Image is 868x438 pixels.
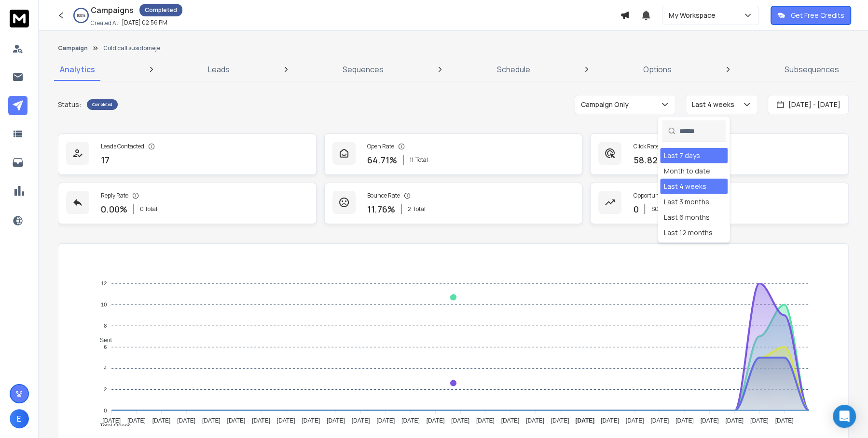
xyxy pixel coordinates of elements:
p: Schedule [497,64,530,75]
tspan: [DATE] [152,417,170,424]
tspan: 12 [101,280,107,286]
div: Last 7 days [664,151,700,160]
tspan: [DATE] [277,417,295,424]
tspan: [DATE] [650,417,669,424]
tspan: [DATE] [575,417,594,424]
tspan: [DATE] [127,417,146,424]
button: Get Free Credits [771,6,851,25]
div: Month to date [664,166,710,176]
a: Subsequences [779,58,845,81]
tspan: [DATE] [701,417,719,424]
p: Get Free Credits [791,11,844,20]
a: Sequences [337,58,389,81]
p: Click Rate [633,143,659,150]
a: Options [637,58,677,81]
tspan: [DATE] [327,417,345,424]
span: Total [413,205,426,213]
p: Cold call susidomeje [103,44,160,52]
div: Last 12 months [664,228,713,238]
button: Campaign [58,44,88,52]
div: Completed [139,4,182,16]
p: Subsequences [785,64,839,75]
tspan: 6 [104,344,107,350]
tspan: [DATE] [526,417,544,424]
tspan: [DATE] [750,417,769,424]
a: Schedule [491,58,536,81]
p: 0 [633,202,638,216]
a: Open Rate64.71%11Total [324,133,583,175]
a: Bounce Rate11.76%2Total [324,183,583,224]
span: 11 [410,156,413,164]
tspan: 8 [104,323,107,329]
p: 17 [101,153,110,167]
h1: Campaigns [91,4,134,16]
p: Opportunities [633,192,669,199]
p: Status: [58,100,81,109]
p: $ 0 [651,205,658,213]
p: 58.82 % [633,153,665,167]
tspan: [DATE] [501,417,520,424]
p: 0.00 % [101,202,127,216]
div: Last 6 months [664,212,710,222]
tspan: [DATE] [102,417,121,424]
p: 11.76 % [367,202,395,216]
div: Completed [87,99,118,110]
div: Open Intercom Messenger [833,405,856,428]
p: Reply Rate [101,192,128,199]
tspan: 10 [101,302,107,307]
button: E [10,409,29,428]
p: Bounce Rate [367,192,400,199]
div: Last 4 weeks [664,182,706,191]
p: Options [643,64,672,75]
p: My Workspace [669,11,719,20]
span: Total Opens [93,423,131,429]
tspan: [DATE] [551,417,569,424]
a: Reply Rate0.00%0 Total [58,183,317,224]
div: Last 3 months [664,197,709,207]
p: Leads Contacted [101,143,144,150]
a: Analytics [54,58,101,81]
tspan: [DATE] [302,417,320,424]
tspan: [DATE] [352,417,370,424]
p: Created At: [91,19,120,27]
a: Leads Contacted17 [58,133,317,175]
a: Leads [202,58,235,81]
p: [DATE] 02:56 PM [122,19,167,27]
p: Sequences [343,64,384,75]
p: 0 Total [140,205,157,213]
p: Last 4 weeks [692,100,738,109]
p: Open Rate [367,143,394,150]
tspan: [DATE] [202,417,220,424]
tspan: [DATE] [675,417,694,424]
a: Opportunities0$0 [590,183,849,224]
tspan: [DATE] [601,417,619,424]
p: 64.71 % [367,153,397,167]
a: Click Rate58.82%10Total [590,133,849,175]
span: Sent [93,337,112,344]
tspan: [DATE] [227,417,245,424]
p: Leads [208,64,230,75]
button: [DATE] - [DATE] [768,95,849,114]
tspan: [DATE] [252,417,270,424]
tspan: [DATE] [451,417,469,424]
tspan: [DATE] [376,417,395,424]
p: 100 % [77,13,85,18]
tspan: [DATE] [177,417,195,424]
p: Analytics [60,64,95,75]
tspan: [DATE] [626,417,644,424]
span: 2 [408,205,411,213]
p: Campaign Only [581,100,633,109]
tspan: [DATE] [725,417,744,424]
span: Total [415,156,428,164]
tspan: [DATE] [775,417,794,424]
tspan: [DATE] [427,417,445,424]
tspan: [DATE] [401,417,420,424]
tspan: [DATE] [476,417,495,424]
tspan: 4 [104,365,107,371]
tspan: 0 [104,408,107,413]
tspan: 2 [104,386,107,392]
